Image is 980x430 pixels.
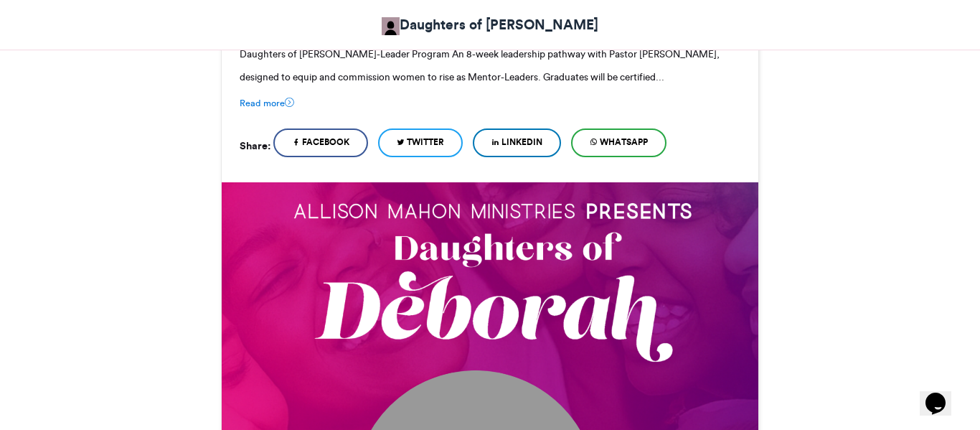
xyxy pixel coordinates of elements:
img: Allison Mahon [382,17,400,35]
h5: Share: [240,136,270,155]
a: Twitter [378,128,463,157]
a: Read more [240,96,294,110]
a: LinkedIn [473,128,561,157]
a: Facebook [273,128,368,157]
a: WhatsApp [571,128,666,157]
iframe: chat widget [920,373,966,416]
p: Daughters of [PERSON_NAME]-Leader Program An 8-week leadership pathway with Pastor [PERSON_NAME],... [240,42,740,88]
span: Facebook [302,136,349,149]
span: Twitter [407,136,444,149]
span: LinkedIn [501,136,542,149]
span: WhatsApp [600,136,648,149]
a: Daughters of [PERSON_NAME] [382,14,598,35]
